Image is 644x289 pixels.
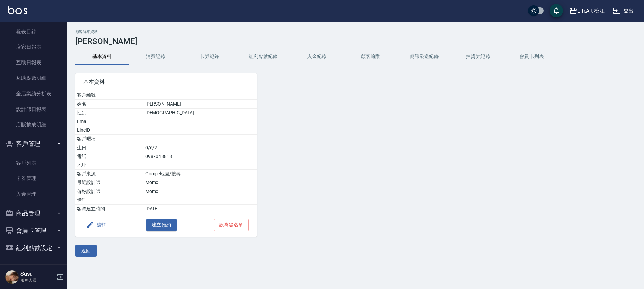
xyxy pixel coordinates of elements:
[146,219,177,231] button: 建立預約
[398,49,451,65] button: 簡訊發送紀錄
[75,91,144,100] td: 客戶編號
[129,49,183,65] button: 消費記錄
[214,219,249,231] button: 設為黑名單
[83,219,109,231] button: 編輯
[144,178,257,187] td: Momo
[75,30,636,34] h2: 顧客詳細資料
[75,187,144,196] td: 偏好設計師
[290,49,344,65] button: 入金紀錄
[144,143,257,152] td: 0/6/2
[75,126,144,135] td: LineID
[3,186,64,202] a: 入金管理
[344,49,398,65] button: 顧客追蹤
[3,222,64,239] button: 會員卡管理
[3,239,64,257] button: 紅利點數設定
[3,24,64,39] a: 報表目錄
[550,4,563,17] button: save
[5,270,19,284] img: Person
[144,109,257,117] td: [DEMOGRAPHIC_DATA]
[75,135,144,143] td: 客戶暱稱
[75,196,144,205] td: 備註
[75,178,144,187] td: 最近設計師
[505,49,559,65] button: 會員卡列表
[144,100,257,109] td: [PERSON_NAME]
[3,39,64,55] a: 店家日報表
[75,49,129,65] button: 基本資料
[75,205,144,213] td: 客資建立時間
[83,79,249,85] span: 基本資料
[3,70,64,86] a: 互助點數明細
[75,109,144,117] td: 性別
[20,271,55,277] h5: Susu
[3,101,64,117] a: 設計師日報表
[75,152,144,161] td: 電話
[3,135,64,153] button: 客戶管理
[451,49,505,65] button: 抽獎券紀錄
[577,7,605,15] div: LifeArt 松江
[75,117,144,126] td: Email
[75,170,144,178] td: 客戶來源
[144,152,257,161] td: 0987048818
[183,49,236,65] button: 卡券紀錄
[3,86,64,101] a: 全店業績分析表
[566,4,608,18] button: LifeArt 松江
[75,161,144,170] td: 地址
[20,277,55,283] p: 服務人員
[75,100,144,109] td: 姓名
[610,5,636,17] button: 登出
[3,55,64,70] a: 互助日報表
[3,205,64,222] button: 商品管理
[75,37,636,46] h3: [PERSON_NAME]
[144,205,257,213] td: [DATE]
[3,155,64,171] a: 客戶列表
[144,170,257,178] td: Google地圖/搜尋
[75,245,97,257] button: 返回
[8,6,27,14] img: Logo
[3,117,64,132] a: 店販抽成明細
[3,171,64,186] a: 卡券管理
[144,187,257,196] td: Momo
[236,49,290,65] button: 紅利點數紀錄
[75,143,144,152] td: 生日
